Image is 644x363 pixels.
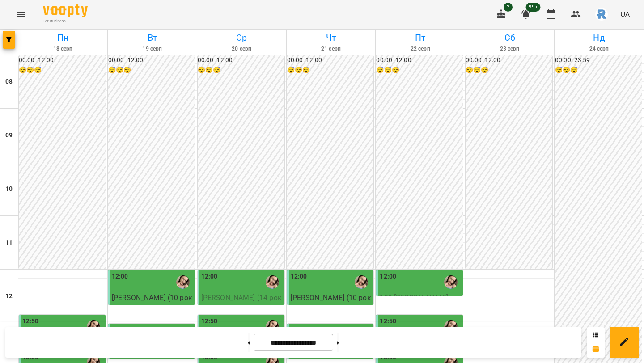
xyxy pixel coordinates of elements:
span: 129 [PERSON_NAME] [380,293,448,302]
img: 4d5b4add5c842939a2da6fce33177f00.jpeg [595,8,608,21]
h6: 20 серп [199,45,285,53]
label: 12:00 [380,272,396,282]
h6: Пн [20,31,106,45]
img: Балабан Дарʼя Демʼянівна [266,275,279,289]
h6: Пт [377,31,463,45]
h6: 00:00 - 23:59 [555,55,642,65]
h6: Ср [199,31,285,45]
h6: 12 [5,291,13,301]
img: Балабан Дарʼя Демʼянівна [176,275,190,289]
button: UA [617,6,633,22]
span: [PERSON_NAME] (10 років) [291,293,371,312]
h6: 😴😴😴 [555,65,642,75]
h6: 18 серп [20,45,106,53]
img: Балабан Дарʼя Демʼянівна [355,275,368,289]
h6: 😴😴😴 [287,65,374,75]
label: 12:50 [22,317,39,326]
h6: 00:00 - 12:00 [198,55,284,65]
h6: 11 [5,238,13,248]
span: [PERSON_NAME] (10 років) [112,293,192,312]
button: Menu [11,4,32,25]
img: Балабан Дарʼя Демʼянівна [444,320,458,333]
img: Балабан Дарʼя Демʼянівна [444,275,458,289]
img: Voopty Logo [43,4,88,17]
h6: 22 серп [377,45,463,53]
h6: 😴😴😴 [19,65,106,75]
h6: 00:00 - 12:00 [287,55,374,65]
h6: 00:00 - 12:00 [466,55,552,65]
h6: 10 [5,184,13,194]
span: UA [620,9,630,19]
h6: 00:00 - 12:00 [376,55,463,65]
h6: Сб [466,31,553,45]
h6: Нд [556,31,642,45]
h6: 😴😴😴 [108,65,195,75]
span: 2 [504,3,513,12]
span: 99+ [526,3,541,12]
h6: Вт [109,31,195,45]
label: 12:50 [201,317,218,326]
h6: 21 серп [288,45,374,53]
h6: 19 серп [109,45,195,53]
h6: 😴😴😴 [376,65,463,75]
img: Балабан Дарʼя Демʼянівна [87,320,100,333]
h6: 😴😴😴 [198,65,284,75]
h6: 00:00 - 12:00 [108,55,195,65]
label: 12:00 [112,272,128,282]
h6: 00:00 - 12:00 [19,55,106,65]
span: For Business [43,18,88,24]
label: 12:00 [201,272,218,282]
h6: 09 [5,131,13,140]
h6: 23 серп [466,45,553,53]
span: [PERSON_NAME] (14 років) [201,293,281,312]
label: 12:00 [291,272,307,282]
label: 12:50 [380,317,396,326]
h6: 😴😴😴 [466,65,552,75]
h6: 08 [5,77,13,87]
img: Балабан Дарʼя Демʼянівна [266,320,279,333]
h6: Чт [288,31,374,45]
h6: 24 серп [556,45,642,53]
